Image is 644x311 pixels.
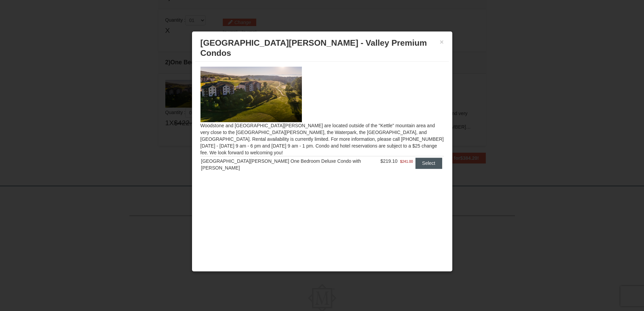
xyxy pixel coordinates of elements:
[200,38,427,58] span: [GEOGRAPHIC_DATA][PERSON_NAME] - Valley Premium Condos
[201,158,379,171] div: [GEOGRAPHIC_DATA][PERSON_NAME] One Bedroom Deluxe Condo with [PERSON_NAME]
[380,158,398,164] span: $219.10
[440,39,444,45] button: ×
[200,67,302,122] img: 19219041-4-ec11c166.jpg
[195,62,449,184] div: Woodstone and [GEOGRAPHIC_DATA][PERSON_NAME] are located outside of the "Kettle" mountain area an...
[415,158,442,169] button: Select
[400,158,413,165] span: $241.00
